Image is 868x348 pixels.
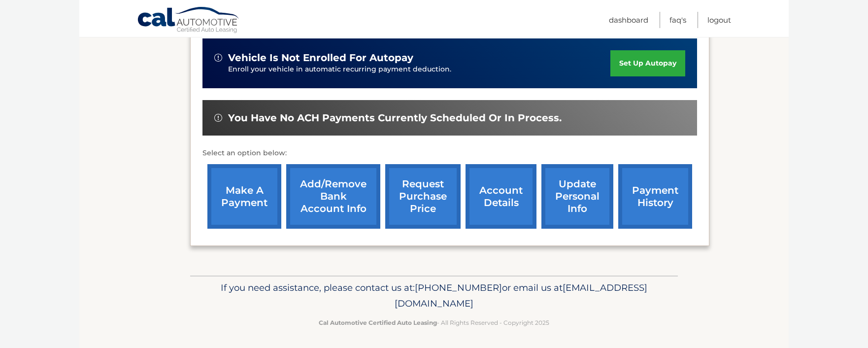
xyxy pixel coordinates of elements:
[207,164,281,229] a: make a payment
[214,114,222,122] img: alert-white.svg
[669,12,686,28] a: FAQ's
[466,164,536,229] a: account details
[137,6,240,35] a: Cal Automotive
[385,164,461,229] a: request purchase price
[286,164,380,229] a: Add/Remove bank account info
[541,164,613,229] a: update personal info
[395,282,647,309] span: [EMAIL_ADDRESS][DOMAIN_NAME]
[197,317,671,328] p: - All Rights Reserved - Copyright 2025
[228,112,562,124] span: You have no ACH payments currently scheduled or in process.
[228,64,610,75] p: Enroll your vehicle in automatic recurring payment deduction.
[202,147,697,159] p: Select an option below:
[319,319,437,326] strong: Cal Automotive Certified Auto Leasing
[707,12,731,28] a: Logout
[609,12,648,28] a: Dashboard
[415,282,502,293] span: [PHONE_NUMBER]
[228,52,413,64] span: vehicle is not enrolled for autopay
[618,164,692,229] a: payment history
[214,54,222,62] img: alert-white.svg
[197,280,671,312] p: If you need assistance, please contact us at: or email us at
[610,50,685,76] a: set up autopay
